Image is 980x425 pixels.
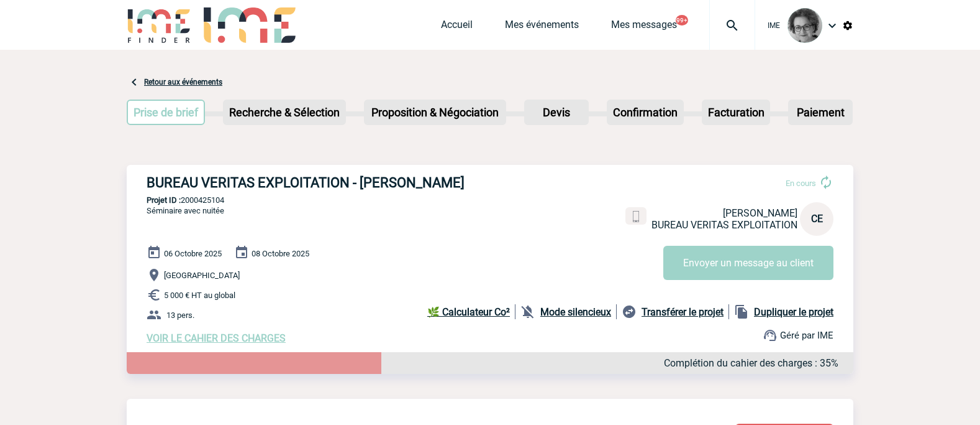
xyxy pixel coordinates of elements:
span: Géré par IME [780,330,833,341]
span: 08 Octobre 2025 [252,249,309,258]
span: CE [811,213,823,225]
a: Accueil [441,19,473,36]
button: 99+ [676,15,688,26]
span: BUREAU VERITAS EXPLOITATION [651,219,797,231]
a: 🌿 Calculateur Co² [427,304,515,319]
span: IME [768,21,780,30]
p: Recherche & Sélection [224,101,345,124]
p: Prise de brief [128,101,204,124]
span: 13 pers. [166,311,194,320]
b: 🌿 Calculateur Co² [427,306,510,318]
p: Paiement [789,101,851,124]
img: 101028-0.jpg [787,8,822,43]
p: Confirmation [608,101,683,124]
b: Mode silencieux [540,306,611,318]
span: [PERSON_NAME] [723,207,797,219]
a: Mes événements [505,19,579,36]
h3: BUREAU VERITAS EXPLOITATION - [PERSON_NAME] [147,175,519,190]
img: file_copy-black-24dp.png [734,304,749,319]
span: Séminaire avec nuitée [147,206,224,215]
span: 06 Octobre 2025 [164,249,222,258]
p: 2000425104 [127,195,853,205]
img: support.png [763,328,778,343]
p: Proposition & Négociation [365,101,505,124]
a: Mes messages [611,19,677,36]
b: Dupliquer le projet [754,306,833,318]
img: portable.png [630,211,642,222]
b: Transférer le projet [642,306,724,318]
span: En cours [786,179,816,188]
p: Devis [525,101,588,124]
p: Facturation [703,101,769,124]
span: [GEOGRAPHIC_DATA] [164,271,240,280]
a: Retour aux événements [144,78,222,86]
span: 5 000 € HT au global [164,291,235,300]
b: Projet ID : [147,195,181,205]
img: IME-Finder [127,7,191,43]
button: Envoyer un message au client [663,246,833,280]
a: VOIR LE CAHIER DES CHARGES [147,332,286,344]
